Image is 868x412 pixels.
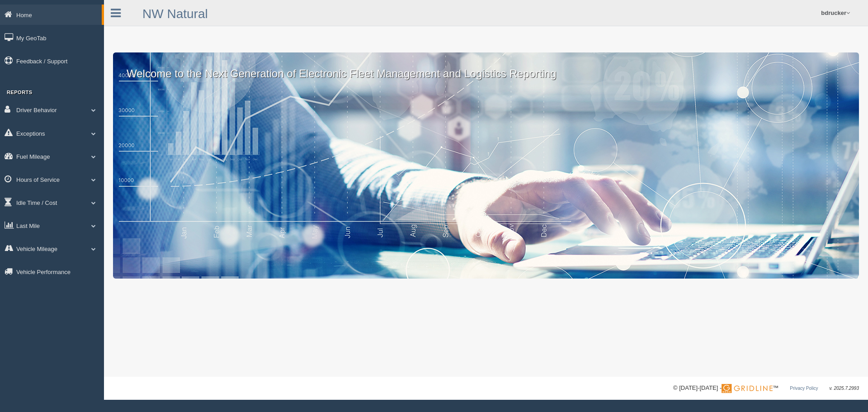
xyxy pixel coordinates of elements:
[790,386,818,391] a: Privacy Policy
[722,384,773,393] img: Gridline
[142,7,208,21] a: NW Natural
[830,386,859,391] span: v. 2025.7.2993
[113,52,859,81] p: Welcome to the Next Generation of Electronic Fleet Management and Logistics Reporting
[673,384,859,393] div: © [DATE]-[DATE] - ™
